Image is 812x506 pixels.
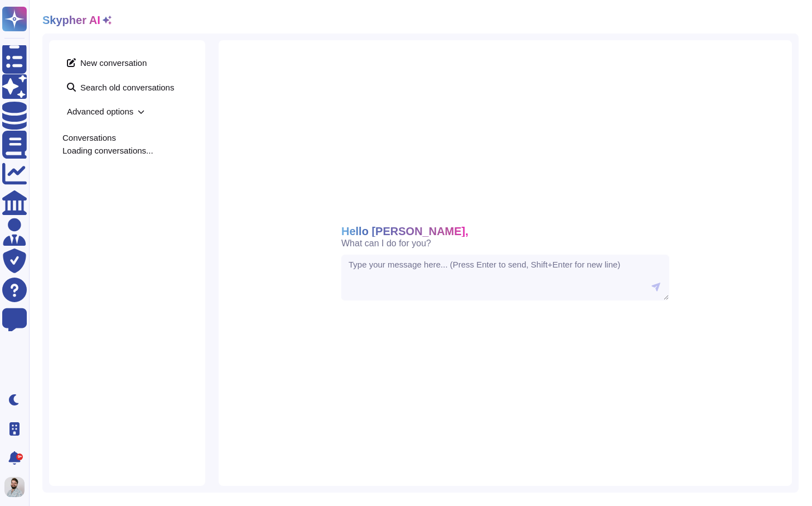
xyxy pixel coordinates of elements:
[16,454,23,460] div: 9+
[62,146,192,155] div: Loading conversations...
[62,133,192,142] div: Conversations
[4,477,25,497] img: user
[341,239,431,248] span: What can I do for you?
[62,54,192,71] span: New conversation
[341,226,468,237] span: Hello [PERSON_NAME],
[42,13,100,27] h2: Skypher AI
[2,475,32,499] button: user
[62,78,192,96] span: Search old conversations
[62,103,192,120] span: Advanced options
